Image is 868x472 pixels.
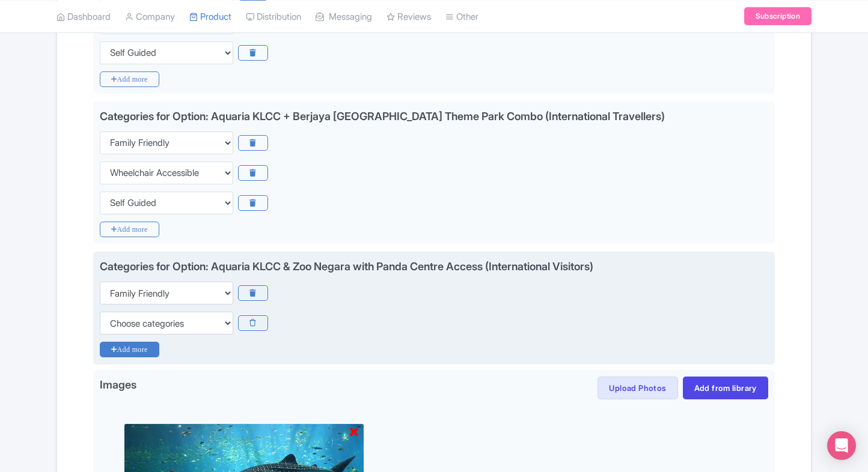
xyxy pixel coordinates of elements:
[100,110,665,123] div: Categories for Option: Aquaria KLCC + Berjaya [GEOGRAPHIC_DATA] Theme Park Combo (International T...
[100,71,159,87] i: Add more
[100,222,159,237] i: Add more
[100,342,159,357] i: Add more
[100,260,593,273] div: Categories for Option: Aquaria KLCC & Zoo Negara with Panda Centre Access (International Visitors)
[683,377,768,399] a: Add from library
[744,7,811,25] a: Subscription
[827,431,856,460] div: Open Intercom Messenger
[598,377,677,399] button: Upload Photos
[100,377,136,396] span: Images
